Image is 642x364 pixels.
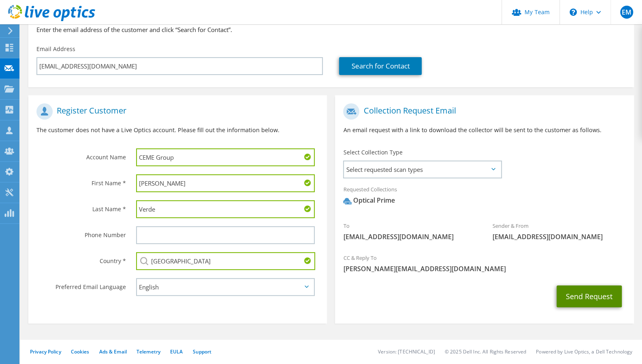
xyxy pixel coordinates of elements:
a: Cookies [71,348,90,355]
div: Optical Prime [343,196,395,205]
span: EM [620,6,633,19]
span: [EMAIL_ADDRESS][DOMAIN_NAME] [343,232,476,241]
span: [EMAIL_ADDRESS][DOMAIN_NAME] [493,232,626,241]
li: © 2025 Dell Inc. All Rights Reserved [445,348,526,355]
li: Version: [TECHNICAL_ID] [378,348,435,355]
div: To [335,217,484,245]
label: Preferred Email Language [36,278,126,291]
h1: Register Customer [36,103,315,120]
label: Email Address [36,45,75,53]
div: CC & Reply To [335,249,633,277]
p: An email request with a link to download the collector will be sent to the customer as follows. [343,126,625,135]
label: Account Name [36,148,126,161]
h1: Collection Request Email [343,103,621,120]
li: Powered by Live Optics, a Dell Technology [536,348,632,355]
div: Sender & From [484,217,634,245]
a: Support [192,348,211,355]
svg: \n [569,9,577,16]
label: First Name * [36,174,126,187]
p: The customer does not have a Live Optics account. Please fill out the information below. [36,126,319,135]
a: Search for Contact [339,57,422,75]
h3: Enter the email address of the customer and click “Search for Contact”. [36,25,626,34]
a: Telemetry [137,348,160,355]
label: Last Name * [36,200,126,213]
a: Privacy Policy [30,348,61,355]
label: Select Collection Type [343,148,402,156]
label: Phone Number [36,226,126,239]
a: EULA [170,348,183,355]
button: Send Request [557,285,622,307]
a: Ads & Email [99,348,127,355]
label: Country * [36,252,126,265]
span: Select requested scan types [344,161,500,178]
span: [PERSON_NAME][EMAIL_ADDRESS][DOMAIN_NAME] [343,264,625,273]
div: Requested Collections [335,181,633,213]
